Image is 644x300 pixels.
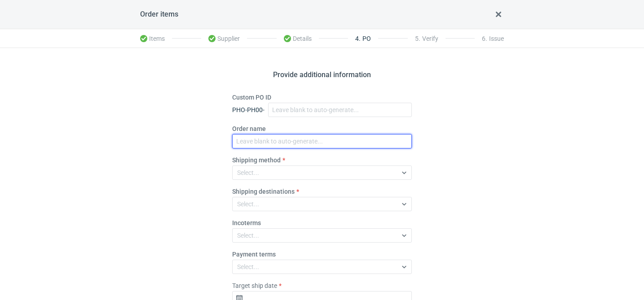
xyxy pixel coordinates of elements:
div: Select... [237,168,259,177]
li: Verify [408,30,446,48]
div: Select... [237,231,259,240]
span: 4 . [355,35,361,42]
span: 6 . [482,35,487,42]
label: Incoterms [232,218,261,227]
label: Target ship date [232,281,277,290]
h2: Provide additional information [273,70,371,80]
label: Custom PO ID [232,93,271,102]
div: Select... [237,200,259,209]
label: Payment terms [232,250,276,259]
div: PHO-PH00- [232,105,265,114]
input: Leave blank to auto-generate... [268,103,412,117]
li: Items [140,30,172,48]
div: Select... [237,262,259,271]
span: 5 . [415,35,420,42]
input: Leave blank to auto-generate... [232,134,412,148]
li: Supplier [201,30,247,48]
label: Order name [232,124,266,133]
li: Issue [475,30,504,48]
label: Shipping destinations [232,187,295,196]
li: Details [277,30,319,48]
li: PO [348,30,378,48]
label: Shipping method [232,156,281,165]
